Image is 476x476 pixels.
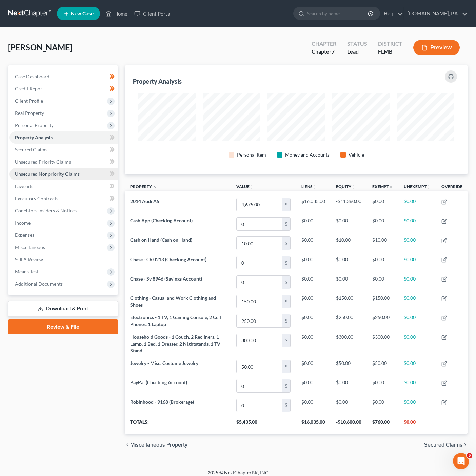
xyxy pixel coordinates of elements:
[453,453,469,469] iframe: Intercom live chat
[436,180,468,195] th: Override
[331,234,367,253] td: $10.00
[15,281,63,287] span: Additional Documents
[380,7,403,20] a: Help
[15,98,43,104] span: Client Profile
[15,195,58,201] span: Executory Contracts
[296,234,331,253] td: $0.00
[130,295,216,308] span: Clothing - Casual and Work Clothing and Shoes
[312,48,336,56] div: Chapter
[367,195,398,214] td: $0.00
[332,48,335,55] span: 7
[282,256,290,269] div: $
[331,376,367,396] td: $0.00
[347,48,367,56] div: Lead
[404,7,468,20] a: [DOMAIN_NAME], P.A.
[331,214,367,234] td: $0.00
[398,195,436,214] td: $0.00
[237,399,282,412] input: 0.00
[372,184,393,189] a: Exemptunfold_more
[237,198,282,211] input: 0.00
[15,86,44,91] span: Credit Report
[398,396,436,415] td: $0.00
[237,276,282,289] input: 0.00
[282,218,290,230] div: $
[130,198,159,204] span: 2014 Audi A5
[331,357,367,376] td: $50.00
[15,208,77,213] span: Codebtors Insiders & Notices
[9,83,118,95] a: Credit Report
[331,311,367,331] td: $250.00
[367,292,398,311] td: $150.00
[282,379,290,392] div: $
[9,144,118,156] a: Secured Claims
[367,396,398,415] td: $0.00
[462,442,468,448] i: chevron_right
[331,415,367,434] th: -$10,600.00
[237,314,282,327] input: 0.00
[133,77,182,85] div: Property Analysis
[367,214,398,234] td: $0.00
[130,218,193,223] span: Cash App (Checking Account)
[296,376,331,396] td: $0.00
[125,442,187,448] button: chevron_left Miscellaneous Property
[398,415,436,434] th: $0.00
[467,453,472,458] span: 5
[367,272,398,292] td: $0.00
[8,301,118,317] a: Download & Print
[296,253,331,272] td: $0.00
[413,40,460,55] button: Preview
[9,180,118,192] a: Lawsuits
[301,184,317,189] a: Liensunfold_more
[9,192,118,205] a: Executory Contracts
[398,331,436,357] td: $0.00
[153,185,157,189] i: expand_less
[367,415,398,434] th: $760.00
[130,379,187,385] span: PayPal (Checking Account)
[237,237,282,250] input: 0.00
[296,195,331,214] td: $16,035.00
[15,110,44,116] span: Real Property
[8,42,72,52] span: [PERSON_NAME]
[15,122,54,128] span: Personal Property
[71,11,94,16] span: New Case
[398,376,436,396] td: $0.00
[398,234,436,253] td: $0.00
[130,237,192,243] span: Cash on Hand (Cash on Hand)
[237,360,282,373] input: 0.00
[9,156,118,168] a: Unsecured Priority Claims
[367,234,398,253] td: $10.00
[296,292,331,311] td: $0.00
[130,360,198,366] span: Jewelry - Misc. Costume Jewelry
[424,442,468,448] button: Secured Claims chevron_right
[15,244,45,250] span: Miscellaneous
[237,334,282,347] input: 0.00
[15,171,80,177] span: Unsecured Nonpriority Claims
[331,396,367,415] td: $0.00
[250,185,254,189] i: unfold_more
[313,185,317,189] i: unfold_more
[15,159,71,165] span: Unsecured Priority Claims
[130,314,221,327] span: Electronics - 1 TV, 1 Gaming Console, 2 Cell Phones, 1 Laptop
[367,357,398,376] td: $50.00
[9,253,118,266] a: SOFA Review
[367,253,398,272] td: $0.00
[282,334,290,347] div: $
[398,292,436,311] td: $0.00
[307,7,369,20] input: Search by name...
[398,253,436,272] td: $0.00
[282,399,290,412] div: $
[15,269,38,274] span: Means Test
[296,396,331,415] td: $0.00
[427,185,431,189] i: unfold_more
[404,184,431,189] a: Unexemptunfold_more
[282,295,290,308] div: $
[296,331,331,357] td: $0.00
[131,7,175,20] a: Client Portal
[367,376,398,396] td: $0.00
[312,40,336,48] div: Chapter
[9,168,118,180] a: Unsecured Nonpriority Claims
[237,379,282,392] input: 0.00
[331,331,367,357] td: $300.00
[15,220,31,226] span: Income
[389,185,393,189] i: unfold_more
